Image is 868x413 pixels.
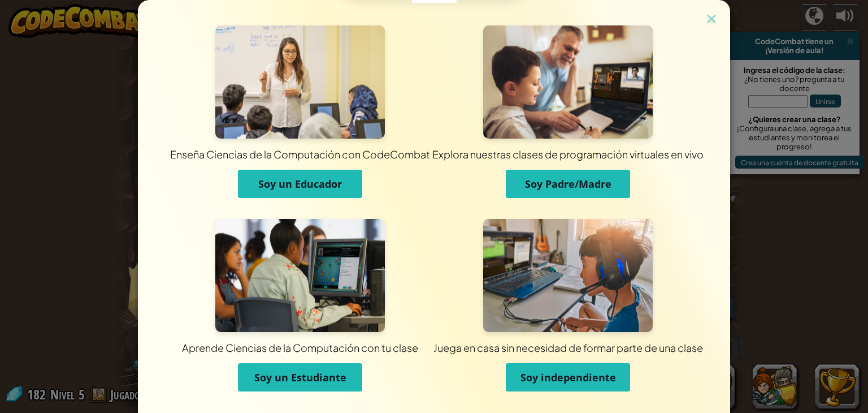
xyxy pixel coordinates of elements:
[238,170,362,198] button: Soy un Educador
[238,363,362,392] button: Soy un Estudiante
[254,371,346,384] span: Soy un Estudiante
[258,177,342,191] span: Soy un Educador
[483,25,653,139] img: Para Padres
[520,371,616,384] span: Soy independiente
[506,170,630,198] button: Soy Padre/Madre
[483,219,653,332] img: Para estudiantes independientes
[215,219,385,332] img: Para estudiantes
[704,11,719,28] img: close icon
[525,177,611,191] span: Soy Padre/Madre
[215,25,385,139] img: Para Docentes
[506,363,630,392] button: Soy independiente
